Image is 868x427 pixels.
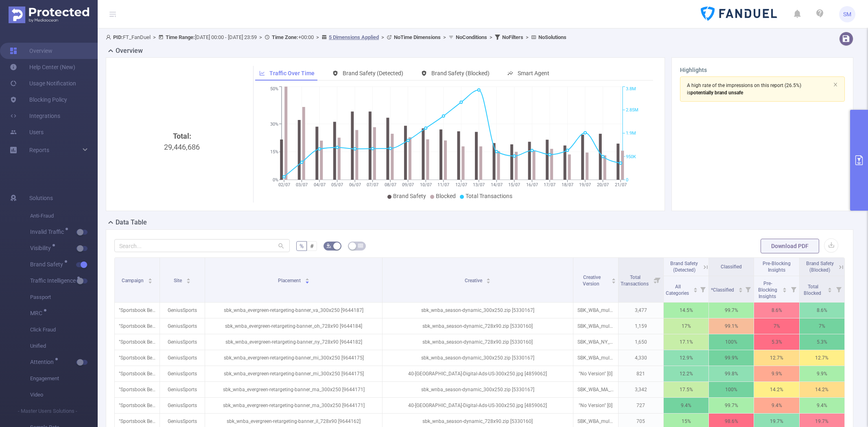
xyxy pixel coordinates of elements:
[619,382,663,397] p: 3,342
[455,182,467,187] tspan: 12/07
[721,264,742,270] span: Classified
[573,366,618,381] p: "No Version" [0]
[664,318,708,334] p: 17%
[173,132,191,140] b: Total:
[693,286,698,291] div: Sort
[278,278,302,283] span: Placement
[573,398,618,413] p: "No Version" [0]
[573,318,618,334] p: SBK_WBA_multi-state_B5G150BW_Court_NA_NA_Spec [37743177]
[619,318,663,334] p: 1,159
[664,303,708,318] p: 14.5%
[30,278,79,283] span: Traffic Intelligence
[782,289,787,292] i: icon: caret-down
[709,366,754,381] p: 99.8%
[160,334,205,350] p: GeniusSports
[115,382,160,397] p: "Sportsbook Beta Testing" [280108]
[113,34,123,40] b: PID:
[349,182,361,187] tspan: 06/07
[621,274,650,287] span: Total Transactions
[806,261,834,273] span: Brand Safety (Blocked)
[270,122,278,127] tspan: 30%
[800,334,844,350] p: 5.3%
[626,107,638,113] tspan: 2.85M
[709,303,754,318] p: 99.7%
[30,387,98,403] span: Video
[619,350,663,366] p: 4,330
[205,334,382,350] p: sbk_wnba_evergreen-retargeting-banner_ny_728x90 [9644182]
[115,350,160,366] p: "Sportsbook Beta Testing" [280108]
[664,398,708,413] p: 9.4%
[205,382,382,397] p: sbk_wnba_evergreen-retargeting-banner_ma_300x250 [9644171]
[711,287,735,293] span: *Classified
[697,276,708,302] i: Filter menu
[833,80,838,89] button: icon: close
[742,276,754,302] i: Filter menu
[611,277,616,282] div: Sort
[383,303,573,318] p: sbk_wnba_season-dynamic_300x250.zip [5330167]
[259,70,265,76] i: icon: line-chart
[800,366,844,381] p: 9.9%
[205,303,382,318] p: sbk_wnba_evergreen-retargeting-banner_va_300x250 [9644187]
[305,277,310,282] div: Sort
[579,182,591,187] tspan: 19/07
[709,398,754,413] p: 99.7%
[437,182,449,187] tspan: 11/07
[754,366,799,381] p: 9.9%
[30,208,98,224] span: Anti-Fraud
[329,34,379,40] u: 5 Dimensions Applied
[30,289,98,305] span: Passport
[664,350,708,366] p: 12.9%
[456,34,487,40] b: No Conditions
[828,286,832,289] i: icon: caret-up
[738,286,743,291] div: Sort
[383,350,573,366] p: sbk_wnba_season-dynamic_300x250.zip [5330167]
[114,239,290,252] input: Search...
[626,177,628,183] tspan: 0
[313,182,325,187] tspan: 04/07
[10,108,60,124] a: Integrations
[420,182,432,187] tspan: 10/07
[664,382,708,397] p: 17.5%
[116,46,143,56] h2: Overview
[151,34,158,40] span: >
[843,6,851,22] span: SM
[619,398,663,413] p: 727
[385,182,396,187] tspan: 08/07
[486,277,491,279] i: icon: caret-up
[611,277,616,279] i: icon: caret-up
[160,366,205,381] p: GeniusSports
[709,350,754,366] p: 99.9%
[804,284,822,296] span: Total Blocked
[619,303,663,318] p: 3,477
[148,277,153,279] i: icon: caret-up
[562,182,573,187] tspan: 18/07
[626,154,636,159] tspan: 950K
[800,303,844,318] p: 8.6%
[754,303,799,318] p: 8.6%
[614,182,626,187] tspan: 21/07
[800,382,844,397] p: 14.2%
[441,34,448,40] span: >
[166,34,195,40] b: Time Range:
[270,149,278,155] tspan: 15%
[115,334,160,350] p: "Sportsbook Beta Testing" [280108]
[343,70,403,76] span: Brand Safety (Detected)
[305,277,309,279] i: icon: caret-up
[160,303,205,318] p: GeniusSports
[523,34,531,40] span: >
[680,66,845,74] h3: Highlights
[118,131,247,267] div: 29,446,686
[116,218,147,227] h2: Data Table
[670,261,698,273] span: Brand Safety (Detected)
[800,350,844,366] p: 12.7%
[709,382,754,397] p: 100%
[754,318,799,334] p: 7%
[30,229,67,235] span: Invalid Traffic
[761,239,819,253] button: Download PDF
[160,382,205,397] p: GeniusSports
[115,303,160,318] p: "Sportsbook Beta Testing" [280108]
[687,83,801,96] span: (26.5%)
[257,34,265,40] span: >
[30,245,54,251] span: Visibility
[115,366,160,381] p: "Sportsbook Beta Testing" [280108]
